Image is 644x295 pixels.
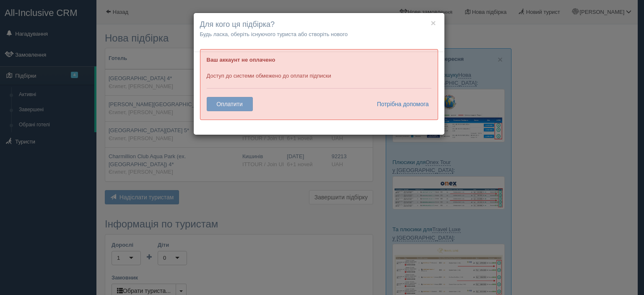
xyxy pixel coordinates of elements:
div: Доступ до системи обмежено до оплати підписки [200,49,438,120]
button: × [431,18,436,27]
h4: Для кого ця підбірка? [200,19,438,30]
p: Будь ласка, оберіть існуючого туриста або створіть нового [200,30,438,38]
b: Ваш аккаунт не оплачено [207,57,275,63]
a: Потрібна допомога [371,97,429,111]
button: Оплатити [207,97,253,111]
